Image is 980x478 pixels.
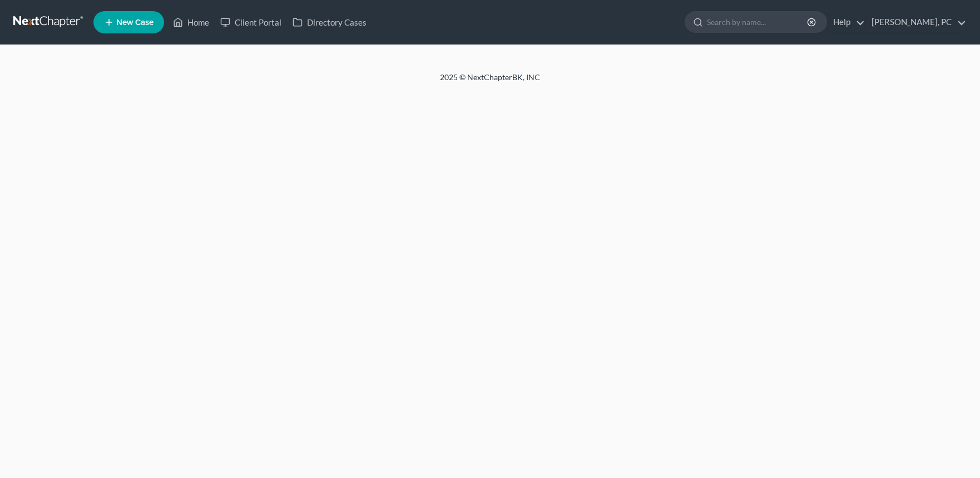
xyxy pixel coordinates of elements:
[866,12,966,32] a: [PERSON_NAME], PC
[173,72,807,92] div: 2025 © NextChapterBK, INC
[828,12,865,32] a: Help
[707,12,809,32] input: Search by name...
[215,12,287,32] a: Client Portal
[167,12,215,32] a: Home
[116,18,154,27] span: New Case
[287,12,372,32] a: Directory Cases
